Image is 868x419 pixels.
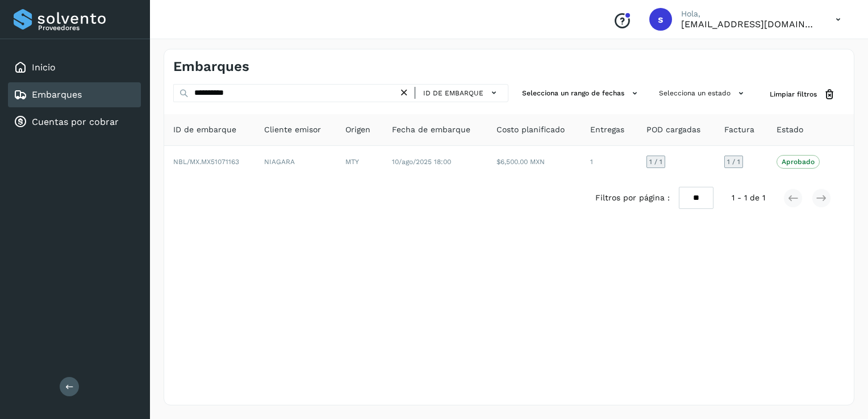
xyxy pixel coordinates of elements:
div: Inicio [8,55,141,80]
span: ID de embarque [423,88,483,98]
span: 1 - 1 de 1 [732,192,765,204]
span: NBL/MX.MX51071163 [173,158,239,166]
button: Limpiar filtros [761,84,845,105]
td: $6,500.00 MXN [487,146,581,178]
div: Cuentas por cobrar [8,110,141,135]
td: NIAGARA [255,146,336,178]
span: Cliente emisor [264,124,321,136]
span: Costo planificado [496,124,565,136]
td: MTY [336,146,383,178]
button: Selecciona un estado [654,84,752,103]
button: ID de embarque [420,85,503,101]
span: Fecha de embarque [392,124,470,136]
div: Embarques [8,82,141,107]
span: Entregas [590,124,624,136]
td: 1 [581,146,638,178]
span: 1 / 1 [727,158,740,165]
span: Estado [777,124,803,136]
span: POD cargadas [646,124,700,136]
span: Origen [345,124,370,136]
span: Factura [724,124,754,136]
p: Proveedores [38,24,136,32]
span: Limpiar filtros [770,89,817,99]
p: Hola, [681,9,817,19]
a: Embarques [32,89,82,100]
span: ID de embarque [173,124,236,136]
a: Inicio [32,62,56,73]
p: Aprobado [782,158,815,166]
button: Selecciona un rango de fechas [518,84,645,103]
a: Cuentas por cobrar [32,116,119,127]
span: 10/ago/2025 18:00 [392,158,451,166]
h4: Embarques [173,58,249,75]
span: 1 / 1 [649,158,662,165]
p: sectram23@gmail.com [681,19,817,30]
span: Filtros por página : [595,192,670,204]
